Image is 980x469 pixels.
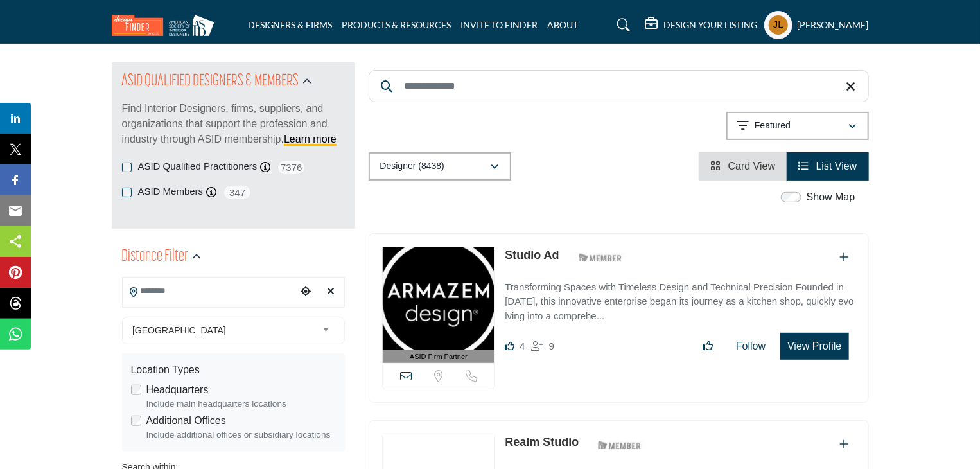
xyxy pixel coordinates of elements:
[461,19,538,30] a: INVITE TO FINDER
[146,382,209,398] label: Headquarters
[840,439,849,450] a: Add To List
[505,341,514,351] i: Likes
[699,152,787,181] li: Card View
[532,339,554,354] div: Followers
[549,341,554,351] span: 9
[248,19,333,30] a: DESIGNERS & FIRMS
[146,413,226,429] label: Additional Offices
[505,249,559,261] a: Studio Ad
[548,19,579,30] a: ABOUT
[296,278,315,306] div: Choose your current location
[807,190,855,205] label: Show Map
[798,19,869,31] h5: [PERSON_NAME]
[284,134,337,145] a: Learn more
[505,434,579,451] p: Realm Studio
[122,70,299,93] h2: ASID QUALIFIED DESIGNERS & MEMBERS
[505,247,559,264] p: Studio Ad
[138,184,204,199] label: ASID Members
[505,272,855,324] a: Transforming Spaces with Timeless Design and Technical Precision Founded in [DATE], this innovati...
[816,161,857,172] span: List View
[410,351,468,362] span: ASID Firm Partner
[122,188,132,197] input: ASID Members checkbox
[122,101,345,147] p: Find Interior Designers, firms, suppliers, and organizations that support the profession and indu...
[122,245,189,269] h2: Distance Filter
[591,437,649,453] img: ASID Members Badge Icon
[694,333,721,359] button: Like listing
[798,161,857,172] a: View List
[728,333,774,359] button: Follow
[131,362,336,378] div: Location Types
[664,19,758,31] h5: DESIGN YOUR LISTING
[322,278,341,306] div: Clear search location
[277,159,306,175] span: 7376
[505,280,855,324] p: Transforming Spaces with Timeless Design and Technical Precision Founded in [DATE], this innovati...
[840,252,849,263] a: Add To List
[710,161,775,172] a: View Card
[123,279,296,304] input: Search Location
[223,184,252,200] span: 347
[369,70,869,102] input: Search Keyword
[383,247,495,350] img: Studio Ad
[383,247,495,364] a: ASID Firm Partner
[764,11,792,39] button: Show hide supplier dropdown
[755,119,791,132] p: Featured
[645,17,758,33] div: DESIGN YOUR LISTING
[138,159,258,174] label: ASID Qualified Practitioners
[132,323,317,338] span: [GEOGRAPHIC_DATA]
[146,398,336,411] div: Include main headquarters locations
[342,19,451,30] a: PRODUCTS & RESOURCES
[520,341,525,351] span: 4
[505,436,579,448] a: Realm Studio
[780,333,848,360] button: View Profile
[380,160,444,173] p: Designer (8438)
[112,15,221,36] img: Site Logo
[728,161,776,172] span: Card View
[369,152,511,181] button: Designer (8438)
[787,152,868,181] li: List View
[604,15,638,35] a: Search
[726,112,869,140] button: Featured
[146,429,336,441] div: Include additional offices or subsidiary locations
[122,163,132,172] input: ASID Qualified Practitioners checkbox
[572,250,629,266] img: ASID Members Badge Icon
